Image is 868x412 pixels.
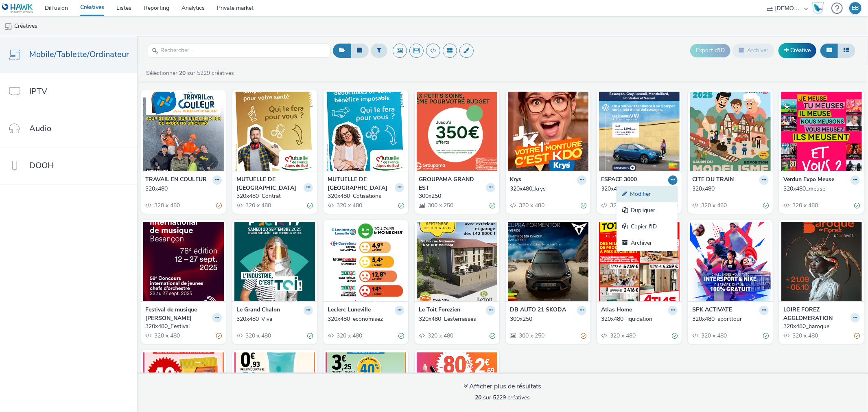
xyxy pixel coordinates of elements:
[336,332,362,340] span: 320 x 480
[419,175,484,192] strong: GROUPAMA GRAND EST
[29,48,129,60] span: Mobile/Tablette/Ordinateur
[328,175,393,192] strong: MUTUELLE DE [GEOGRAPHIC_DATA]
[328,192,404,200] a: 320x480_Cotisations
[763,331,769,340] div: Valide
[475,394,482,401] strong: 20
[145,175,207,185] strong: TRAVAIL EN COULEUR
[328,315,404,323] a: 320x480_economisez
[783,306,848,322] strong: LOIRE FOREZ AGGLOMERATION
[690,44,730,57] button: Export d'ID
[145,306,210,322] strong: Festival de musique [PERSON_NAME]
[692,185,769,193] a: 320x480
[419,192,495,200] a: 300x250
[781,92,862,171] img: 320x480_meuse visual
[692,185,765,193] div: 320x480
[609,332,636,340] span: 320 x 480
[236,192,313,200] a: 320x480_Contrat
[307,201,313,210] div: Valide
[427,202,453,209] span: 300 x 250
[143,222,224,301] img: 320x480_Festival visual
[763,201,769,210] div: Valide
[417,92,497,171] img: 300x250 visual
[216,201,222,210] div: Partiellement valide
[783,185,857,193] div: 320x480_meuse
[601,185,674,193] div: 320x480_PO
[29,123,51,134] span: Audio
[419,306,460,315] strong: Le Toit Forezien
[700,202,727,209] span: 320 x 480
[854,331,860,340] div: Partiellement valide
[398,201,404,210] div: Valide
[236,306,280,315] strong: Le Grand Chalon
[692,315,769,323] a: 320x480_sporttour
[783,322,860,331] a: 320x480_baroque
[601,306,632,315] strong: Atlas Home
[179,69,186,77] strong: 20
[398,331,404,340] div: Valide
[778,43,816,58] a: Créative
[145,69,237,77] a: Sélectionner sur 5229 créatives
[328,315,401,323] div: 320x480_economisez
[617,235,678,251] a: Archiver
[145,185,222,193] a: 320x480
[518,332,544,340] span: 300 x 250
[153,332,180,340] span: 320 x 480
[326,222,406,301] img: 320x480_economisez visual
[692,315,765,323] div: 320x480_sporttour
[854,201,860,210] div: Valide
[508,222,588,301] img: 300x250 visual
[419,315,495,323] a: 320x480_Lesterrasses
[153,202,180,209] span: 320 x 480
[143,92,224,171] img: 320x480 visual
[417,222,497,301] img: 320x480_Lesterrasses visual
[326,92,406,171] img: 320x480_Cotisations visual
[427,332,453,340] span: 320 x 480
[617,202,678,219] a: Dupliquer
[510,315,586,323] a: 300x250
[672,331,678,340] div: Valide
[692,175,734,185] strong: CITE DU TRAIN
[692,306,732,315] strong: SPK ACTIVATE
[837,44,855,57] button: Liste
[581,201,586,210] div: Valide
[2,3,33,13] img: undefined Logo
[145,322,219,331] div: 320x480_Festival
[4,22,12,31] img: mobile
[690,222,771,301] img: 320x480_sporttour visual
[419,315,492,323] div: 320x480_Lesterrasses
[216,331,222,340] div: Partiellement valide
[148,44,331,58] input: Rechercher...
[510,306,566,315] strong: DB AUTO 21 SKODA
[812,2,824,15] img: Hawk Academy
[145,185,219,193] div: 320x480
[328,306,371,315] strong: Leclerc Luneville
[812,2,827,15] a: Hawk Academy
[581,331,586,340] div: Partiellement valide
[617,219,678,235] a: Copier l'ID
[336,202,362,209] span: 320 x 480
[508,92,588,171] img: 320x480_krys visual
[781,222,862,301] img: 320x480_baroque visual
[510,315,583,323] div: 300x250
[510,175,521,185] strong: Krys
[599,222,680,301] img: 320x480_liquidation visual
[234,222,315,301] img: 320x480_Viva visual
[236,175,302,192] strong: MUTUELLE DE [GEOGRAPHIC_DATA]
[820,44,838,57] button: Grille
[419,192,492,200] div: 300x250
[783,185,860,193] a: 320x480_meuse
[601,315,674,323] div: 320x480_liquidation
[510,185,586,193] a: 320x480_krys
[783,322,857,331] div: 320x480_baroque
[601,175,637,185] strong: ESPACE 3000
[307,331,313,340] div: Valide
[617,186,678,202] a: Modifier
[791,202,818,209] span: 320 x 480
[490,201,495,210] div: Valide
[236,192,310,200] div: 320x480_Contrat
[328,192,401,200] div: 320x480_Cotisations
[601,185,678,193] a: 320x480_PO
[29,85,47,97] span: IPTV
[245,332,271,340] span: 320 x 480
